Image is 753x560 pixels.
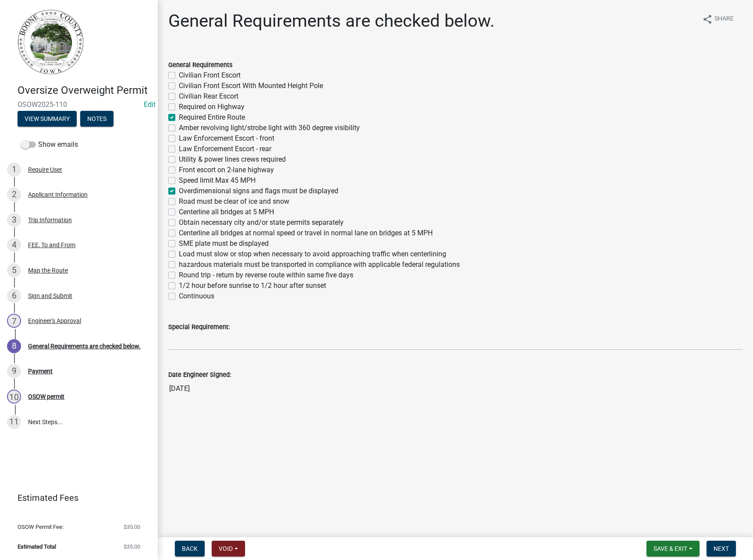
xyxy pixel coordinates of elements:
div: Engineer's Approval [28,318,81,324]
label: Centerline all bridges at 5 MPH [179,207,274,217]
label: Required on Highway [179,102,245,112]
label: Amber revolving light/strobe light with 360 degree visibility [179,123,360,133]
span: OSOW2025-110 [18,100,140,109]
button: Back [175,541,205,556]
label: Continuous [179,291,214,301]
span: Next [714,545,729,552]
label: Overdimensional signs and flags must be displayed [179,186,338,196]
span: $35.00 [124,544,140,549]
div: 4 [7,238,21,252]
span: Void [219,545,233,552]
div: Applicant Information [28,191,88,198]
button: shareShare [695,11,741,28]
label: 1/2 hour before sunrise to 1/2 hour after sunset [179,280,326,291]
a: Estimated Fees [7,489,144,507]
div: 8 [7,339,21,353]
span: $35.00 [124,524,140,530]
h4: Oversize Overweight Permit [18,84,151,97]
a: Edit [144,100,156,109]
label: Obtain necessary city and/or state permits separately [179,217,344,228]
div: Sign and Submit [28,293,72,299]
wm-modal-confirm: Edit Application Number [144,100,156,109]
div: 7 [7,314,21,328]
label: Front escort on 2-lane highway [179,165,274,175]
span: Back [182,545,198,552]
label: Speed limit Max 45 MPH [179,175,256,186]
button: View Summary [18,111,77,127]
wm-modal-confirm: Notes [80,116,114,123]
button: Notes [80,111,114,127]
button: Next [707,541,736,556]
label: Load must slow or stop when necessary to avoid approaching traffic when centerlining [179,249,446,259]
div: 1 [7,163,21,177]
h1: General Requirements are checked below. [168,11,495,32]
span: Share [714,14,734,25]
div: 9 [7,364,21,378]
label: Law Enforcement Escort - front [179,133,274,144]
div: Trip Information [28,217,72,223]
div: General Requirements are checked below. [28,343,141,349]
label: SME plate must be displayed [179,238,269,249]
label: General Requirements [168,62,232,68]
wm-modal-confirm: Summary [18,116,77,123]
label: Required Entire Route [179,112,245,123]
label: hazardous materials must be transported in compliance with applicable federal regulations [179,259,460,270]
div: 10 [7,390,21,404]
i: share [702,14,713,25]
label: Road must be clear of ice and snow [179,196,289,207]
div: 2 [7,188,21,202]
div: 5 [7,263,21,277]
button: Save & Exit [646,541,700,556]
label: Civilian Front Escort [179,70,241,81]
span: Save & Exit [654,545,687,552]
label: Round trip - return by reverse route within same five days [179,270,353,280]
div: 6 [7,289,21,303]
div: OSOW permit [28,393,64,400]
label: Civilian Rear Escort [179,91,238,102]
label: Date Engineer Signed: [168,372,231,378]
span: OSOW Permit Fee: [18,524,64,530]
label: Law Enforcement Escort - rear [179,144,271,154]
label: Special Requirement: [168,324,230,330]
label: Utility & power lines crews required [179,154,286,165]
label: Show emails [21,139,78,150]
div: FEE, To and From [28,242,75,248]
div: 3 [7,213,21,227]
div: Map the Route [28,267,68,273]
label: Centerline all bridges at normal speed or travel in normal lane on bridges at 5 MPH [179,228,433,238]
div: 11 [7,415,21,429]
button: Void [212,541,245,556]
span: Estimated Total [18,544,56,549]
img: Boone County, Iowa [18,9,84,75]
label: Civilian Front Escort With Mounted Height Pole [179,81,323,91]
div: Payment [28,368,53,374]
div: Require User [28,167,62,173]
